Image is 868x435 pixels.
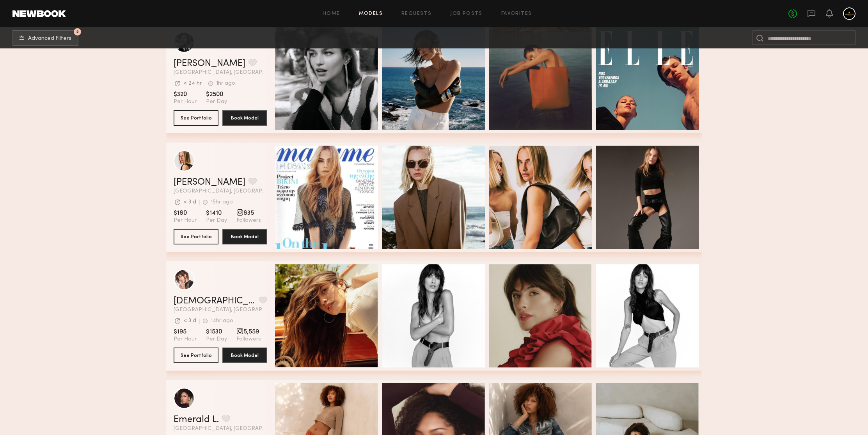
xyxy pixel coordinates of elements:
span: $195 [174,328,197,336]
span: Per Day [206,98,227,105]
span: $320 [174,91,197,98]
button: See Portfolio [174,348,218,363]
a: Favorites [501,11,532,16]
a: [DEMOGRAPHIC_DATA][PERSON_NAME] [174,296,256,306]
a: [PERSON_NAME] [174,178,245,187]
span: Per Hour [174,336,197,343]
div: < 3 d [183,318,196,324]
span: [GEOGRAPHIC_DATA], [GEOGRAPHIC_DATA] [174,70,267,75]
button: 2Advanced Filters [12,30,78,46]
a: Job Posts [450,11,483,16]
span: 835 [236,209,261,217]
span: [GEOGRAPHIC_DATA], [GEOGRAPHIC_DATA] [174,426,267,431]
div: < 24 hr [183,81,202,86]
div: 15hr ago [211,200,233,205]
button: Book Model [222,229,267,244]
span: $1410 [206,209,227,217]
span: 5,559 [236,328,261,336]
a: Models [359,11,383,16]
span: Followers [236,336,261,343]
span: Per Hour [174,98,197,105]
span: Per Day [206,217,227,224]
span: $1530 [206,328,227,336]
a: [PERSON_NAME] [174,59,245,68]
span: $180 [174,209,197,217]
button: See Portfolio [174,229,218,244]
span: Per Hour [174,217,197,224]
span: Advanced Filters [28,36,71,41]
span: $2500 [206,91,227,98]
span: Followers [236,217,261,224]
span: [GEOGRAPHIC_DATA], [GEOGRAPHIC_DATA] [174,307,267,313]
a: Requests [401,11,431,16]
span: Per Day [206,336,227,343]
div: 1hr ago [216,81,235,86]
button: Book Model [222,110,267,126]
button: Book Model [222,348,267,363]
span: [GEOGRAPHIC_DATA], [GEOGRAPHIC_DATA] [174,189,267,194]
div: < 3 d [183,200,196,205]
a: Home [323,11,340,16]
a: Emerald L. [174,415,219,424]
div: 14hr ago [211,318,233,324]
button: See Portfolio [174,110,218,126]
span: 2 [76,30,79,34]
